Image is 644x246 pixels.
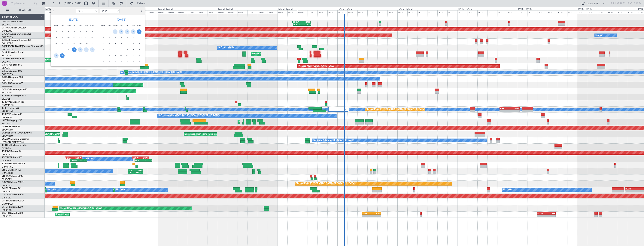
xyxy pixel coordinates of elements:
[90,41,95,46] span: 21
[60,29,65,34] span: 2
[66,29,71,34] span: 3
[136,59,142,65] div: 9-11-2025
[106,41,112,47] div: 14-10-2025
[65,47,71,53] div: 24-9-2025
[130,35,136,41] div: 11-10-2025
[118,23,124,29] div: Thu
[136,29,142,35] div: 5-10-2025
[107,35,111,40] span: 7
[59,35,65,41] div: 9-9-2025
[77,41,83,47] div: 19-9-2025
[136,23,142,29] div: Sun
[113,29,117,34] span: 1
[112,47,118,53] div: 22-10-2025
[136,53,142,59] div: 2-11-2025
[136,41,142,47] div: 19-10-2025
[71,29,77,35] div: 4-9-2025
[100,53,106,59] div: 27-10-2025
[107,47,111,52] span: 21
[54,29,59,34] span: 1
[100,9,120,13] select: Select year
[53,41,59,47] div: 15-9-2025
[112,29,118,35] div: 1-10-2025
[83,29,89,35] div: 6-9-2025
[119,35,123,40] span: 9
[137,35,141,40] span: 12
[89,47,95,53] div: 28-9-2025
[107,53,111,58] span: 28
[53,35,59,41] div: 8-9-2025
[130,41,136,47] div: 18-10-2025
[139,8,143,14] button: Next month
[119,47,123,52] span: 23
[106,59,112,65] div: 4-11-2025
[83,35,89,41] div: 13-9-2025
[78,35,83,40] span: 12
[53,47,59,53] div: 22-9-2025
[124,29,130,35] div: 3-10-2025
[101,41,105,46] span: 13
[72,35,77,40] span: 11
[66,35,71,40] span: 10
[125,53,129,58] span: 31
[136,35,142,41] div: 12-10-2025
[71,41,77,47] div: 18-9-2025
[59,29,65,35] div: 2-9-2025
[53,53,59,59] div: 29-9-2025
[90,47,95,52] span: 28
[113,59,117,64] span: 5
[77,35,83,41] div: 12-9-2025
[84,29,89,34] span: 6
[100,23,106,29] div: Mon
[107,41,111,46] span: 14
[130,59,136,65] div: 8-11-2025
[131,41,135,46] span: 18
[71,23,77,29] div: Thu
[76,9,98,13] select: Select month
[106,53,112,59] div: 28-10-2025
[113,47,117,52] span: 22
[124,47,130,53] div: 24-10-2025
[59,53,65,59] div: 30-9-2025
[100,47,106,53] div: 20-10-2025
[113,35,117,40] span: 8
[53,29,59,35] div: 1-9-2025
[130,29,136,35] div: 4-10-2025
[72,29,77,34] span: 4
[119,29,123,34] span: 2
[77,47,83,53] div: 26-9-2025
[125,47,129,52] span: 24
[131,53,135,58] span: 1
[72,41,77,46] span: 18
[60,47,65,52] span: 23
[113,53,117,58] span: 29
[59,47,65,53] div: 23-9-2025
[84,35,89,40] span: 13
[78,29,83,34] span: 5
[66,41,71,46] span: 17
[89,35,95,41] div: 14-9-2025
[59,23,65,29] div: Tue
[124,53,130,59] div: 31-10-2025
[113,41,117,46] span: 15
[119,41,123,46] span: 16
[89,29,95,35] div: 7-9-2025
[71,47,77,53] div: 25-9-2025
[106,35,112,41] div: 7-10-2025
[65,35,71,41] div: 10-9-2025
[89,23,95,29] div: Sun
[124,23,130,29] div: Fri
[124,59,130,65] div: 7-11-2025
[54,53,59,58] span: 29
[119,59,123,64] span: 6
[137,41,141,46] span: 19
[100,59,106,65] div: 3-11-2025
[106,47,112,53] div: 21-10-2025
[84,41,89,46] span: 20
[130,47,136,53] div: 25-10-2025
[137,47,141,52] span: 26
[101,59,105,64] span: 3
[54,41,59,46] span: 15
[54,35,59,40] span: 8
[118,47,124,53] div: 23-10-2025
